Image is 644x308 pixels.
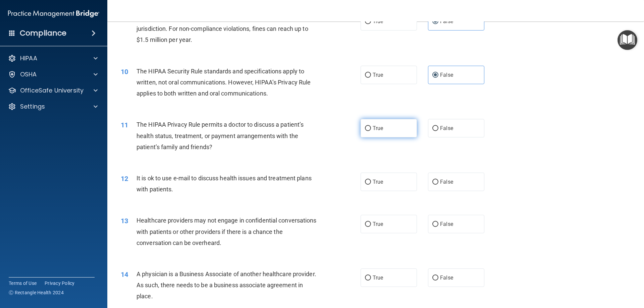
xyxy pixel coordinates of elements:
p: HIPAA [20,54,37,62]
img: PMB logo [8,7,99,20]
span: True [373,72,383,78]
span: True [373,221,383,227]
input: True [365,73,371,78]
p: Settings [20,103,45,111]
span: 14 [121,270,128,279]
button: Open Resource Center [618,30,637,50]
span: Healthcare providers may not engage in confidential conversations with patients or other provider... [137,217,317,246]
p: OfficeSafe University [20,86,84,95]
span: True [373,18,383,24]
a: Settings [8,103,98,111]
p: OSHA [20,70,37,78]
span: 10 [121,68,128,76]
span: The HIPAA Security Rule standards and specifications apply to written, not oral communications. H... [137,68,311,97]
span: True [373,179,383,185]
a: OSHA [8,70,98,78]
span: HIPAA’s Privacy and Security Rules are governed under each states jurisdiction. For non-complianc... [137,14,317,43]
span: False [440,125,453,131]
input: False [432,126,438,131]
input: False [432,19,438,24]
a: HIPAA [8,54,98,62]
h4: Compliance [20,28,66,38]
span: False [440,221,453,227]
input: True [365,275,371,281]
input: True [365,126,371,131]
input: False [432,275,438,281]
span: False [440,179,453,185]
span: 13 [121,217,128,225]
input: True [365,180,371,185]
input: True [365,19,371,24]
span: A physician is a Business Associate of another healthcare provider. As such, there needs to be a ... [137,270,316,300]
span: False [440,72,453,78]
a: Terms of Use [9,280,37,287]
a: Privacy Policy [45,280,75,287]
span: Ⓒ Rectangle Health 2024 [9,289,64,296]
span: The HIPAA Privacy Rule permits a doctor to discuss a patient’s health status, treatment, or payme... [137,121,304,150]
a: OfficeSafe University [8,86,98,95]
span: True [373,274,383,281]
span: False [440,274,453,281]
span: It is ok to use e-mail to discuss health issues and treatment plans with patients. [137,175,312,193]
input: False [432,73,438,78]
span: 12 [121,175,128,183]
input: False [432,222,438,227]
span: True [373,125,383,131]
span: 11 [121,121,128,129]
input: True [365,222,371,227]
span: 09 [121,14,128,22]
span: False [440,18,453,24]
input: False [432,180,438,185]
